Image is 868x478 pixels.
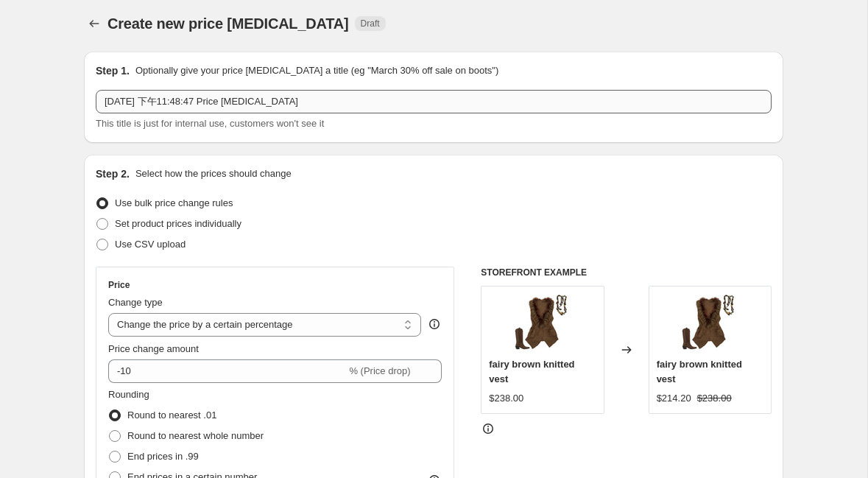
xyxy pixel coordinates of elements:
strike: $238.00 [697,391,732,406]
div: $238.00 [489,391,523,406]
img: IMG_4968_2bf7e12b-a54e-4ec5-b837-6045acf6da77_80x.jpg [513,294,572,353]
input: -15 [108,359,346,383]
h6: STOREFRONT EXAMPLE [481,267,772,278]
span: Rounding [108,389,149,400]
p: Optionally give your price [MEDICAL_DATA] a title (eg "March 30% off sale on boots") [135,63,498,78]
span: This title is just for internal use, customers won't see it [96,118,324,129]
div: $214.20 [657,391,691,406]
div: help [427,317,442,331]
input: 30% off holiday sale [96,90,772,113]
span: Change type [108,297,163,308]
span: Set product prices individually [115,218,241,229]
span: fairy brown knitted vest [489,359,574,384]
span: Draft [361,18,380,29]
span: fairy brown knitted vest [657,359,742,384]
span: End prices in .99 [127,451,199,462]
span: Use CSV upload [115,239,186,250]
h2: Step 1. [96,63,130,78]
span: % (Price drop) [349,365,410,376]
span: Round to nearest whole number [127,430,264,441]
h2: Step 2. [96,166,130,181]
span: Round to nearest .01 [127,410,216,421]
span: Use bulk price change rules [115,197,233,208]
p: Select how the prices should change [135,166,292,181]
span: Create new price [MEDICAL_DATA] [107,15,349,32]
h3: Price [108,279,130,291]
span: Price change amount [108,343,199,354]
img: IMG_4968_2bf7e12b-a54e-4ec5-b837-6045acf6da77_80x.jpg [680,294,739,353]
button: Price change jobs [84,13,105,34]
